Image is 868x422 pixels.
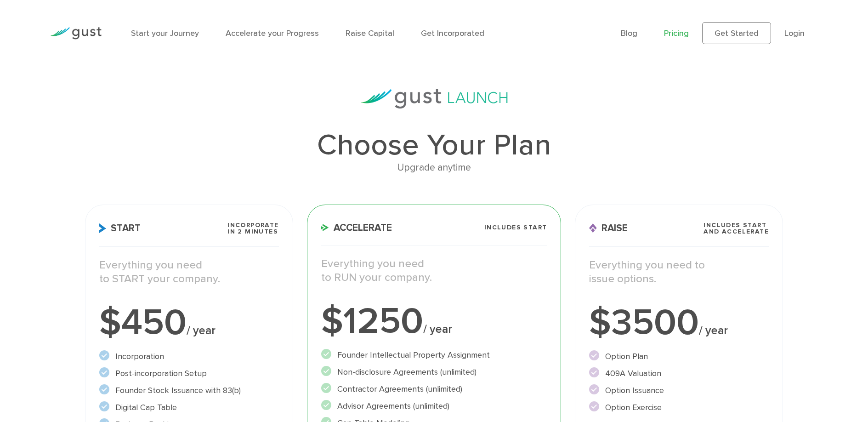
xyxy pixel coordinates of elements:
span: Includes START [484,224,547,231]
li: Founder Intellectual Property Assignment [321,349,547,361]
li: Advisor Agreements (unlimited) [321,400,547,412]
a: Accelerate your Progress [226,29,319,38]
li: Digital Cap Table [99,401,279,414]
p: Everything you need to issue options. [589,258,769,286]
li: Option Exercise [589,401,769,414]
li: 409A Valuation [589,367,769,380]
li: Option Issuance [589,384,769,397]
span: Start [99,223,141,233]
span: / year [699,324,728,337]
a: Get Started [702,22,771,44]
img: Gust Logo [50,27,102,40]
a: Blog [621,29,637,38]
a: Start your Journey [131,29,199,38]
div: $3500 [589,304,769,341]
p: Everything you need to START your company. [99,258,279,286]
img: Start Icon X2 [99,223,106,233]
img: Raise Icon [589,223,597,233]
span: Raise [589,223,628,233]
span: / year [187,324,216,337]
a: Pricing [664,29,689,38]
li: Contractor Agreements (unlimited) [321,383,547,395]
div: Upgrade anytime [85,160,783,176]
li: Incorporation [99,350,279,363]
div: $450 [99,304,279,341]
img: gust-launch-logos.svg [361,89,508,108]
li: Non-disclosure Agreements (unlimited) [321,366,547,378]
li: Founder Stock Issuance with 83(b) [99,384,279,397]
p: Everything you need to RUN your company. [321,257,547,285]
span: Incorporate in 2 Minutes [227,222,278,235]
div: $1250 [321,303,547,340]
span: / year [423,322,452,336]
span: Includes START and ACCELERATE [703,222,769,235]
img: Accelerate Icon [321,224,329,231]
li: Post-incorporation Setup [99,367,279,380]
li: Option Plan [589,350,769,363]
a: Get Incorporated [421,29,484,38]
h1: Choose Your Plan [85,131,783,160]
a: Raise Capital [346,29,394,38]
span: Accelerate [321,223,392,233]
a: Login [784,29,805,38]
